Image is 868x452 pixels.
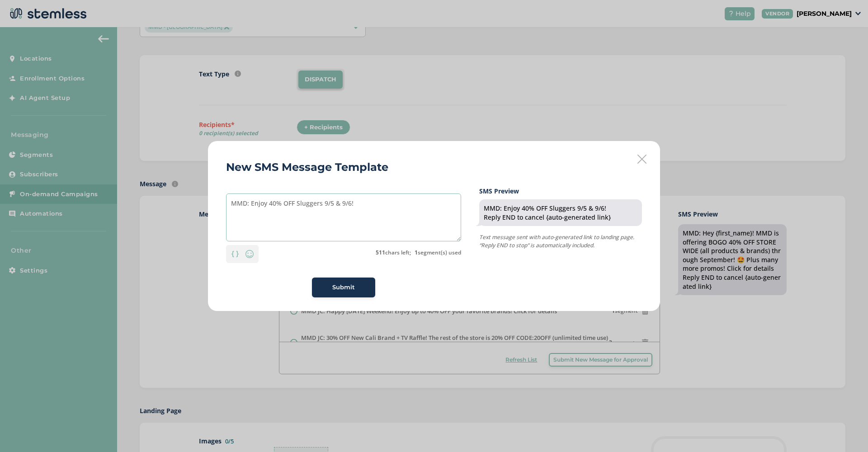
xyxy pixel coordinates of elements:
[231,251,239,257] img: icon-brackets-fa390dc5.svg
[415,249,418,256] strong: 1
[244,249,255,259] img: icon-smiley-d6edb5a7.svg
[376,249,385,256] strong: 511
[479,186,642,196] label: SMS Preview
[823,409,868,452] iframe: Chat Widget
[376,249,411,257] label: chars left;
[332,283,355,292] span: Submit
[484,204,637,221] div: MMD: Enjoy 40% OFF Sluggers 9/5 & 9/6! Reply END to cancel {auto-generated link}
[415,249,461,257] label: segment(s) used
[226,159,388,175] h2: New SMS Message Template
[312,278,375,297] button: Submit
[479,233,642,250] p: Text message sent with auto-generated link to landing page. “Reply END to stop” is automatically ...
